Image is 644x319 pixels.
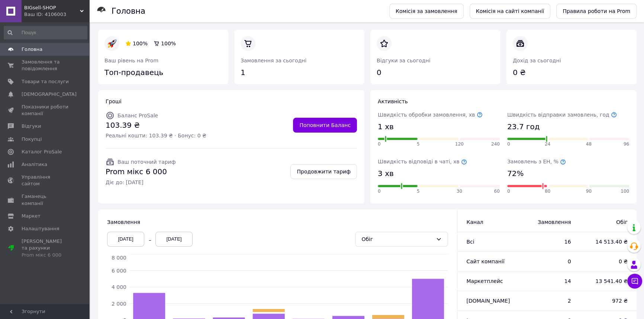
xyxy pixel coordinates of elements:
tspan: 4 000 [112,284,126,290]
span: 103.39 ₴ [106,120,206,131]
tspan: 6 000 [112,267,126,273]
span: Замовлення та повідомлення [22,59,69,72]
div: [DATE] [155,232,193,247]
span: Товари та послуги [22,78,69,85]
span: 0 ₴ [586,258,628,265]
span: 23.7 год [507,121,540,132]
span: Швидкість відправки замовлень, год [507,112,617,118]
a: Правила роботи на Prom [556,4,637,19]
span: Реальні кошти: 103.39 ₴ · Бонус: 0 ₴ [106,132,206,139]
span: Маркет [22,213,41,219]
span: 972 ₴ [586,297,628,305]
div: Ваш ID: 4106003 [24,11,89,18]
span: 24 [545,141,550,147]
span: 1 хв [378,121,394,132]
span: Замовлення [526,218,571,226]
span: Покупці [22,136,42,143]
span: Сайт компанії [466,258,504,264]
span: 30 [457,188,462,195]
span: Замовлень з ЕН, % [507,159,566,165]
a: Поповнити Баланс [293,118,357,133]
span: Діє до: [DATE] [106,179,176,186]
span: Швидкість обробки замовлення, хв [378,112,483,118]
span: 80 [545,188,550,195]
span: Замовлення [107,219,140,225]
span: 14 [526,277,571,285]
span: Швидкість відповіді в чаті, хв [378,159,467,165]
span: Канал [466,219,483,225]
span: 0 [507,141,510,147]
span: 0 [378,141,381,147]
tspan: 8 000 [112,255,126,261]
span: 16 [526,238,571,245]
span: Обіг [586,218,628,226]
div: Обіг [361,235,433,243]
span: BIGsell-SHOP [24,4,80,11]
span: 100% [161,40,176,46]
span: 100 [621,188,629,195]
span: Аналітика [22,161,47,168]
span: 48 [586,141,592,147]
span: [DOMAIN_NAME] [466,298,510,304]
span: 120 [455,141,464,147]
a: Продовжити тариф [290,164,357,179]
span: 0 [526,258,571,265]
span: 2 [526,297,571,305]
span: Гаманець компанії [22,193,69,206]
span: 72% [507,168,524,179]
span: Prom мікс 6 000 [106,166,176,177]
span: Управління сайтом [22,174,69,187]
div: [DATE] [107,232,144,247]
span: [DEMOGRAPHIC_DATA] [22,91,77,98]
span: 5 [417,188,420,195]
span: 13 541.40 ₴ [586,277,628,285]
a: Комісія за замовлення [389,4,464,19]
span: 90 [586,188,592,195]
span: Відгуки [22,123,41,130]
span: Баланс ProSale [117,113,158,118]
span: Каталог ProSale [22,149,62,155]
span: Гроші [106,98,122,104]
span: Активність [378,98,408,104]
span: 14 513.40 ₴ [586,238,628,245]
h1: Головна [112,7,145,16]
a: Комісія на сайті компанії [470,4,551,19]
button: Чат з покупцем [627,274,642,289]
span: 0 [507,188,510,195]
span: Головна [22,46,42,53]
span: 96 [624,141,629,147]
span: Налаштування [22,225,59,232]
span: Показники роботи компанії [22,104,69,117]
span: Ваш поточний тариф [117,159,176,165]
tspan: 2 000 [112,300,126,306]
span: 0 [378,188,381,195]
span: 60 [494,188,500,195]
input: Пошук [4,26,87,39]
span: 5 [417,141,420,147]
span: Всi [466,239,474,245]
span: 3 хв [378,168,394,179]
div: Prom мікс 6 000 [22,252,69,258]
span: Маркетплейс [466,278,503,284]
span: [PERSON_NAME] та рахунки [22,238,69,258]
span: 240 [491,141,500,147]
span: 100% [133,40,148,46]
